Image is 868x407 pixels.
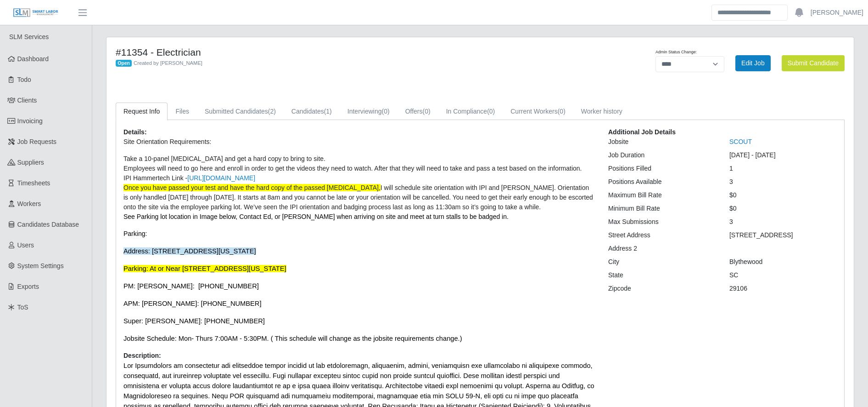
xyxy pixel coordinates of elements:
div: Positions Available [601,177,722,187]
span: Site Orientation Requirements: [123,138,211,145]
span: I will schedule site orientation with IPI and [PERSON_NAME]. Orientation is only handled [DATE] t... [123,184,593,211]
a: SCOUT [729,138,752,145]
a: Submitted Candidates [197,103,284,120]
div: State [601,270,722,280]
b: Details: [123,128,147,136]
div: $0 [722,190,844,200]
span: (0) [423,108,431,115]
a: Files [168,103,197,120]
a: Candidates [284,103,340,120]
span: Jobsite Schedule: Mon- Thurs 7:00AM - 5:30PM. ( This schedule will change as the jobsite requirem... [123,335,462,342]
div: City [601,257,722,267]
span: Invoicing [17,117,43,125]
div: 3 [722,217,844,227]
span: Once you have passed your test and have the hard copy of the passed [MEDICAL_DATA], [123,184,381,191]
div: Minimum Bill Rate [601,204,722,213]
button: Submit Candidate [782,55,845,71]
span: IPI Hammertech Link - [123,174,255,182]
input: Search [711,5,788,21]
div: Jobsite [601,137,722,147]
span: SLM Services [9,33,49,40]
span: Dashboard [17,55,49,63]
span: Parking: At or Near [STREET_ADDRESS][US_STATE] [123,265,286,272]
a: Worker history [573,103,630,120]
div: Address 2 [601,244,722,253]
a: Current Workers [503,103,573,120]
span: Todo [17,76,31,83]
label: Admin Status Change: [655,49,697,56]
span: (0) [558,108,566,115]
div: Blythewood [722,257,844,267]
img: SLM Logo [13,8,59,18]
div: [DATE] - [DATE] [722,150,844,160]
div: SC [722,270,844,280]
a: [URL][DOMAIN_NAME] [187,174,255,182]
div: Maximum Bill Rate [601,190,722,200]
span: Suppliers [17,159,44,166]
div: Positions Filled [601,164,722,173]
div: [STREET_ADDRESS] [722,230,844,240]
h4: #11354 - Electrician [116,46,535,58]
a: Offers [398,103,438,120]
div: Street Address [601,230,722,240]
b: Additional Job Details [608,128,676,136]
span: PM: [PERSON_NAME]: [PHONE_NUMBER] [123,282,259,290]
a: Request Info [116,103,168,120]
div: Zipcode [601,284,722,293]
span: Created by [PERSON_NAME] [134,60,202,66]
span: Exports [17,283,39,290]
div: Job Duration [601,150,722,160]
span: Job Requests [17,138,57,145]
span: (0) [382,108,390,115]
div: 1 [722,164,844,173]
span: APM: [PERSON_NAME]: [PHONE_NUMBER] [123,300,262,307]
span: See Parking lot location in Image below, Contact Ed, or [PERSON_NAME] when arriving on site and m... [123,213,509,220]
span: (0) [487,108,495,115]
span: Workers [17,200,41,207]
a: Edit Job [735,55,771,71]
span: ToS [17,304,28,311]
span: Candidates Database [17,221,79,228]
b: Description: [123,352,161,359]
a: Interviewing [340,103,398,120]
div: 3 [722,177,844,187]
span: Parking: [123,230,147,237]
div: $0 [722,204,844,213]
span: Employees will need to go here and enroll in order to get the videos they need to watch. After th... [123,165,582,172]
a: [PERSON_NAME] [811,8,863,17]
span: Clients [17,97,37,104]
span: (1) [324,108,332,115]
div: 29106 [722,284,844,293]
span: Super: [PERSON_NAME]: [PHONE_NUMBER] [123,317,265,325]
span: Open [116,60,132,67]
span: Take a 10-panel [MEDICAL_DATA] and get a hard copy to bring to site. [123,155,325,162]
span: Users [17,241,34,249]
a: In Compliance [438,103,503,120]
span: Timesheets [17,179,50,187]
span: (2) [268,108,276,115]
span: Address: [STREET_ADDRESS][US_STATE] [123,247,256,255]
div: Max Submissions [601,217,722,227]
span: System Settings [17,262,64,269]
